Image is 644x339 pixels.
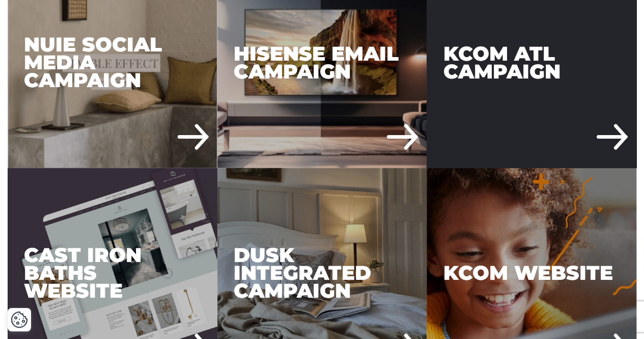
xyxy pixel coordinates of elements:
img: Revisit consent button [11,311,28,328]
button: Cookie Settings [11,311,28,328]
